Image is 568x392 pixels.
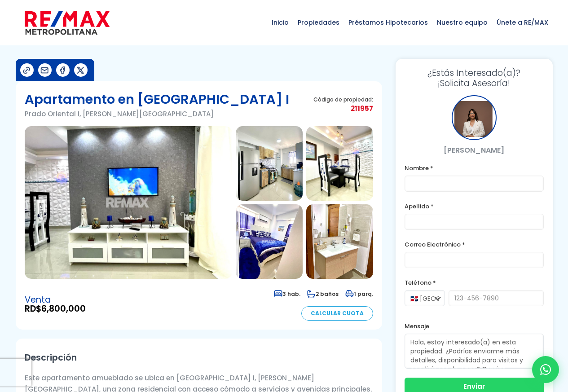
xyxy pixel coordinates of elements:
img: Compartir [40,66,49,75]
img: Compartir [22,66,31,75]
label: Mensaje [405,321,544,332]
h3: ¡Solicita Asesoría! [405,68,544,88]
p: Prado Oriental I, [PERSON_NAME][GEOGRAPHIC_DATA] [25,108,289,119]
img: Apartamento en Prado Oriental I [25,126,232,279]
label: Correo Electrónico * [405,239,544,250]
label: Teléfono * [405,277,544,288]
img: remax-metropolitana-logo [25,9,110,36]
a: Calcular Cuota [301,306,373,321]
span: RD$ [25,304,86,313]
div: orietta garcia [452,95,497,140]
img: Apartamento en Prado Oriental I [236,126,303,201]
span: Código de propiedad: [313,96,373,103]
span: Nuestro equipo [432,9,492,36]
span: Propiedades [293,9,344,36]
img: Apartamento en Prado Oriental I [306,126,373,201]
span: Inicio [267,9,293,36]
span: ¿Estás Interesado(a)? [405,68,544,78]
span: Préstamos Hipotecarios [344,9,432,36]
label: Apellido * [405,201,544,212]
img: Compartir [58,66,67,75]
span: 1 parq. [345,290,373,298]
span: Únete a RE/MAX [492,9,553,36]
span: 6,800,000 [41,303,86,315]
span: Venta [25,295,86,304]
span: 3 hab. [274,290,300,298]
p: [PERSON_NAME] [405,145,544,156]
img: Apartamento en Prado Oriental I [306,204,373,279]
input: 123-456-7890 [449,290,544,306]
img: Compartir [76,66,85,75]
span: 2 baños [307,290,339,298]
label: Nombre * [405,163,544,174]
span: 211957 [313,103,373,114]
textarea: Hola, estoy interesado(a) en esta propiedad. ¿Podrías enviarme más detalles, disponibilidad para ... [405,334,544,369]
img: Apartamento en Prado Oriental I [236,204,303,279]
h2: Descripción [25,348,373,368]
h1: Apartamento en [GEOGRAPHIC_DATA] I [25,90,289,108]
